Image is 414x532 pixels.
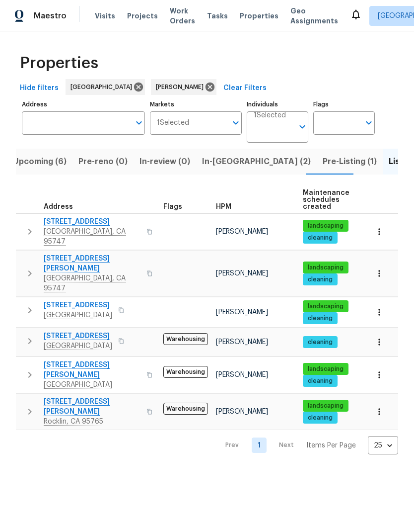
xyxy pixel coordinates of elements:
[13,155,67,169] span: Upcoming (6)
[303,189,349,210] span: Maintenance schedules created
[304,377,337,385] span: cleaning
[216,371,268,378] span: [PERSON_NAME]
[16,79,63,97] button: Hide filters
[295,120,309,134] button: Open
[240,11,278,21] span: Properties
[216,228,268,235] span: [PERSON_NAME]
[127,11,158,21] span: Projects
[304,314,337,323] span: cleaning
[247,101,308,107] label: Individuals
[254,111,286,120] span: 1 Selected
[304,302,347,311] span: landscaping
[20,82,59,94] span: Hide filters
[304,365,347,373] span: landscaping
[157,119,189,127] span: 1 Selected
[219,79,271,97] button: Clear Filters
[323,155,377,169] span: Pre-Listing (1)
[170,6,195,26] span: Work Orders
[163,403,208,415] span: Warehousing
[216,203,231,210] span: HPM
[20,58,98,68] span: Properties
[78,155,128,169] span: Pre-reno (0)
[207,12,228,19] span: Tasks
[139,155,190,169] span: In-review (0)
[304,275,337,284] span: cleaning
[362,116,376,130] button: Open
[290,6,338,26] span: Geo Assignments
[156,82,207,92] span: [PERSON_NAME]
[151,79,216,95] div: [PERSON_NAME]
[252,438,267,453] a: Goto page 1
[202,155,311,169] span: In-[GEOGRAPHIC_DATA] (2)
[313,101,375,107] label: Flags
[304,402,347,410] span: landscaping
[66,79,145,95] div: [GEOGRAPHIC_DATA]
[150,101,242,107] label: Markets
[304,338,337,347] span: cleaning
[368,433,398,458] div: 25
[44,203,73,210] span: Address
[95,11,115,21] span: Visits
[304,222,347,230] span: landscaping
[132,116,146,130] button: Open
[229,116,243,130] button: Open
[216,270,268,277] span: [PERSON_NAME]
[163,203,182,210] span: Flags
[216,309,268,316] span: [PERSON_NAME]
[304,414,337,422] span: cleaning
[34,11,67,21] span: Maestro
[163,366,208,378] span: Warehousing
[306,441,356,450] p: Items Per Page
[216,408,268,415] span: [PERSON_NAME]
[304,264,347,272] span: landscaping
[216,436,398,454] nav: Pagination Navigation
[22,101,145,107] label: Address
[304,234,337,242] span: cleaning
[216,339,268,346] span: [PERSON_NAME]
[223,82,267,94] span: Clear Filters
[163,333,208,345] span: Warehousing
[70,82,136,92] span: [GEOGRAPHIC_DATA]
